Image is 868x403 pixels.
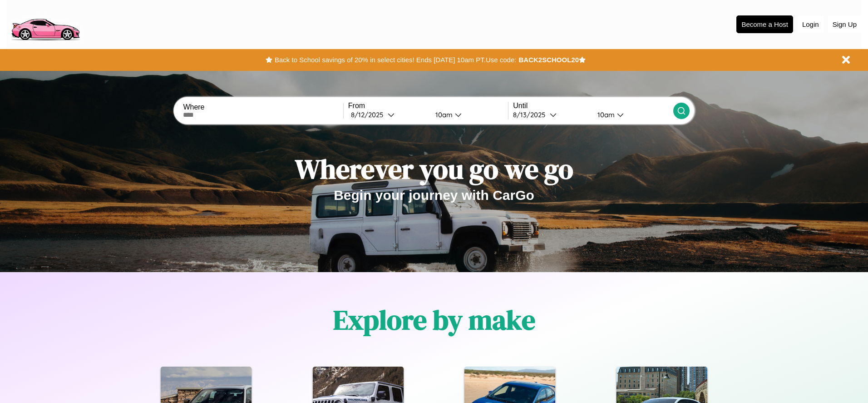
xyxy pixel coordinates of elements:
div: 8 / 12 / 2025 [351,110,388,119]
button: Sign Up [828,16,861,33]
h1: Explore by make [333,301,535,338]
button: Login [798,16,824,33]
div: 10am [593,110,617,119]
button: Back to School savings of 20% in select cities! Ends [DATE] 10am PT.Use code: [272,54,518,66]
label: Until [513,102,673,110]
button: 10am [428,110,508,119]
img: logo [7,5,84,43]
button: 8/12/2025 [348,110,428,119]
button: 10am [590,110,673,119]
button: Become a Host [736,15,793,33]
b: BACK2SCHOOL20 [518,56,579,64]
label: From [348,102,508,110]
div: 10am [431,110,455,119]
div: 8 / 13 / 2025 [513,110,550,119]
label: Where [183,103,343,111]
